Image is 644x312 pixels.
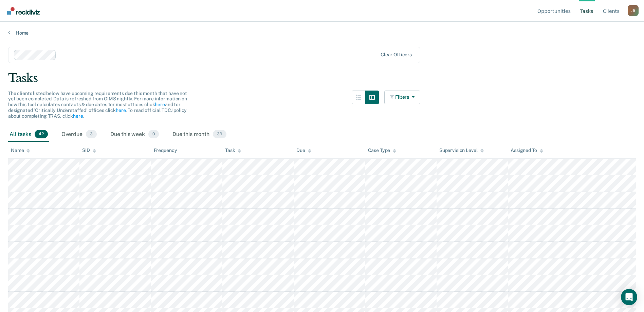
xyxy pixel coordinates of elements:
div: Supervision Level [439,148,484,153]
button: Profile dropdown button [628,5,639,16]
div: J B [628,5,639,16]
a: here [116,108,126,113]
div: Open Intercom Messenger [621,289,637,305]
div: Name [11,148,30,153]
img: Recidiviz [7,7,40,15]
span: The clients listed below have upcoming requirements due this month that have not yet been complet... [8,91,187,119]
div: Task [225,148,241,153]
div: Assigned To [511,148,543,153]
div: Due this week0 [109,127,160,142]
span: 0 [148,130,159,139]
div: Overdue3 [60,127,98,142]
div: Tasks [8,71,636,85]
div: All tasks42 [8,127,49,142]
div: Case Type [368,148,397,153]
button: Filters [384,91,420,104]
div: Clear officers [381,52,412,58]
a: here [155,102,165,107]
div: Frequency [154,148,177,153]
div: SID [82,148,96,153]
span: 39 [213,130,226,139]
a: here [73,113,83,119]
a: Home [8,30,636,36]
div: Due [296,148,311,153]
div: Due this month39 [171,127,228,142]
span: 42 [35,130,48,139]
span: 3 [86,130,97,139]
